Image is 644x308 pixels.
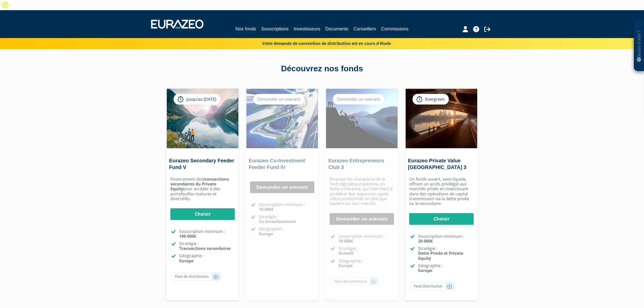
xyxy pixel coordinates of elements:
[338,259,394,268] p: Géographie :
[408,158,466,170] a: Eurazeo Private Value [GEOGRAPHIC_DATA] 3
[236,25,256,33] a: Nos fonds
[259,227,314,236] p: Géographie :
[170,177,235,201] p: Financement des pour accéder à des portefeuilles matures et diversifiés.
[259,202,314,212] p: Souscription minimum :
[170,208,235,220] a: Choisir
[406,89,477,148] img: Eurazeo Private Value Europe 3
[174,94,220,105] div: Jusqu’au [DATE]
[325,25,348,32] a: Documents
[418,238,433,244] strong: 20 000€
[171,272,221,281] a: Pack de distribution
[381,25,408,32] a: Commissions
[353,25,376,32] a: Conseillers
[179,258,193,264] strong: Europe
[409,213,474,225] a: Choisir
[413,94,449,105] div: Evergreen
[294,25,320,32] a: Investisseurs
[179,246,231,251] strong: Transactions secondaires
[179,253,235,263] p: Géographie :
[418,268,432,273] strong: Europe
[247,39,391,47] p: Votre demande de convention de distribution est en cours d'étude
[179,241,235,251] p: Stratégie :
[259,207,274,212] strong: 10 000€
[418,234,474,244] p: Souscription minimum :
[338,246,394,256] p: Stratégie :
[170,176,229,192] strong: transactions secondaires du Private Equity
[338,238,353,244] strong: 10 000€
[333,94,384,105] div: Demander un avenant
[330,177,394,206] p: Financer les champions de la Tech digitale européenne, en forte croissance, qui cherchent à accél...
[167,89,238,148] img: Eurazeo Secondary Feeder Fund V
[409,177,474,206] p: Un fonds ouvert, semi liquide, offrant un accès privilégié aux marchés privés en investissant dan...
[338,250,354,256] strong: Growth
[259,231,273,237] strong: Europe
[250,181,314,193] a: Demander un avenant
[418,246,474,261] p: Stratégie :
[331,277,379,285] a: Pack documentaire
[338,263,353,268] strong: Europe
[328,158,384,170] a: Eurazeo Entrepreneurs Club 3
[179,229,235,239] p: Souscription minimum :
[259,214,314,224] p: Stratégie :
[330,213,394,225] a: Demander un avenant
[249,158,305,170] a: Eurazeo Co-Investment Feeder Fund IV
[259,219,296,224] strong: Co-investissement
[418,263,474,273] p: Géographie :
[338,234,394,244] p: Souscription minimum :
[418,250,463,261] strong: Dette Privée et Private Equity
[326,89,398,148] img: Eurazeo Entrepreneurs Club 3
[151,20,203,29] img: 1732889491-logotype_eurazeo_blanc_rvb.png
[169,158,234,170] a: Eurazeo Secondary Feeder Fund V
[246,89,318,148] img: Eurazeo Co-Investment Feeder Fund IV
[636,23,642,69] p: Besoin d'aide ?
[177,63,467,75] div: Découvrez nos fonds
[179,233,196,239] strong: 100 000€
[253,94,305,105] div: Demander un avenant
[261,25,289,32] a: Souscriptions
[410,282,455,290] a: Pack Distribution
